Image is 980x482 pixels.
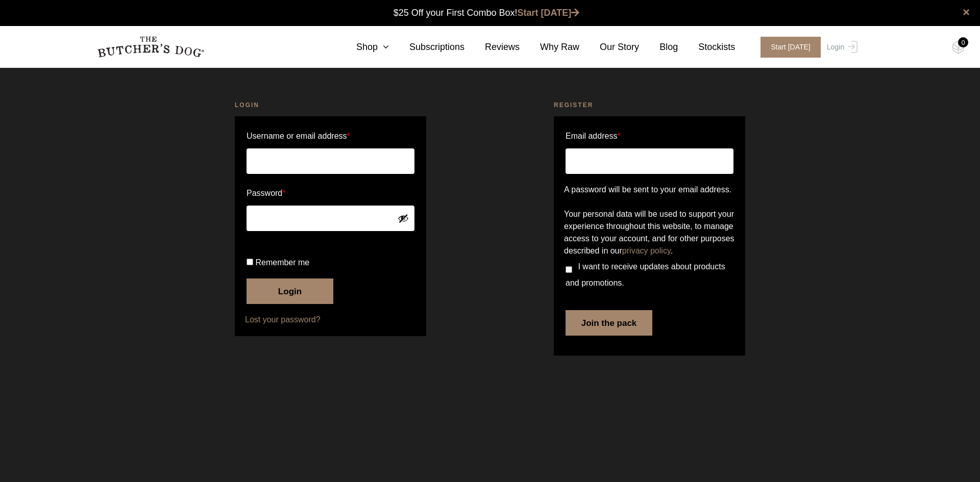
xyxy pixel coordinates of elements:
label: Password [247,185,414,201]
img: TBD_Cart-Empty.png [952,41,965,54]
a: Our Story [579,40,639,54]
a: Why Raw [520,40,579,54]
label: Email address [566,128,621,144]
a: Login [824,37,857,58]
a: Start [DATE] [518,8,580,18]
span: I want to receive updates about products and promotions. [566,262,725,287]
a: privacy policy [622,246,671,255]
span: Start [DATE] [761,37,821,58]
a: Shop [336,40,389,54]
div: 0 [958,37,968,47]
a: Subscriptions [389,40,464,54]
label: Username or email address [247,128,414,144]
a: close [963,6,970,18]
button: Join the pack [566,310,652,336]
h2: Register [554,100,745,110]
a: Blog [639,40,678,54]
p: A password will be sent to your email address. [564,184,735,196]
input: Remember me [247,259,253,265]
a: Reviews [464,40,520,54]
button: Login [247,278,333,304]
a: Stockists [678,40,735,54]
span: Remember me [255,258,309,267]
a: Start [DATE] [750,37,824,58]
button: Show password [398,213,409,224]
h2: Login [235,100,426,110]
a: Lost your password? [245,314,416,326]
p: Your personal data will be used to support your experience throughout this website, to manage acc... [564,208,735,257]
input: I want to receive updates about products and promotions. [566,266,572,273]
